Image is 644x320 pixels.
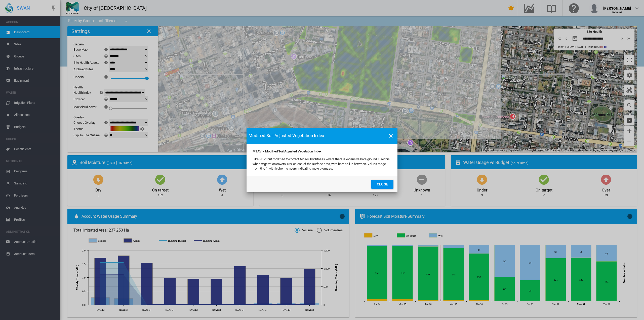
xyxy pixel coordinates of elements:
[386,131,396,141] button: icon-close
[253,149,321,153] b: MSAVI - Modified Soil Adjusted Vegetation Index
[371,180,393,189] button: Close
[388,133,394,139] md-icon: icon-close
[247,128,397,192] md-dialog: MSAVI - ...
[249,133,384,139] span: Modified Soil Adjusted Vegetation Index
[253,157,391,171] p: Like NDVI but modified to correct for soil brightness where there is extensive bare ground. Use t...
